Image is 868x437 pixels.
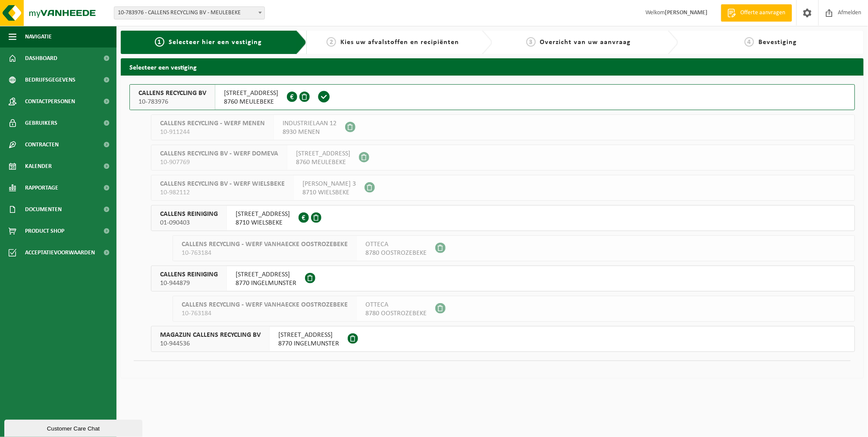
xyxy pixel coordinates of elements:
button: MAGAZIJN CALLENS RECYCLING BV 10-944536 [STREET_ADDRESS]8770 INGELMUNSTER [151,326,855,352]
span: Overzicht van uw aanvraag [540,39,631,46]
span: Dashboard [25,47,57,69]
span: 3 [526,37,536,47]
span: Kalender [25,155,52,177]
span: [STREET_ADDRESS] [296,149,350,158]
span: 4 [745,37,754,47]
span: 10-783976 [138,98,206,106]
span: MAGAZIJN CALLENS RECYCLING BV [160,331,261,339]
span: Selecteer hier een vestiging [169,39,262,46]
span: 10-911244 [160,128,265,136]
span: 10-763184 [182,309,348,318]
span: 8710 WIELSBEKE [302,188,356,197]
span: Product Shop [25,220,64,242]
span: 10-783976 - CALLENS RECYCLING BV - MEULEBEKE [114,7,264,19]
span: 8710 WIELSBEKE [236,218,290,227]
span: Contactpersonen [25,91,75,112]
button: CALLENS REINIGING 01-090403 [STREET_ADDRESS]8710 WIELSBEKE [151,205,855,231]
span: 8760 MEULEBEKE [296,158,350,167]
span: CALLENS RECYCLING - WERF VANHAECKE OOSTROZEBEKE [182,240,348,249]
span: CALLENS REINIGING [160,210,218,218]
span: [STREET_ADDRESS] [236,270,296,279]
span: CALLENS RECYCLING - WERF MENEN [160,119,265,128]
iframe: chat widget [4,418,144,437]
span: [STREET_ADDRESS] [224,89,278,98]
span: Kies uw afvalstoffen en recipiënten [340,39,459,46]
span: Contracten [25,134,59,155]
span: 8930 MENEN [283,128,337,136]
span: 10-907769 [160,158,278,167]
span: [PERSON_NAME] 3 [302,180,356,188]
span: [STREET_ADDRESS] [236,210,290,218]
span: 8780 OOSTROZEBEKE [365,249,427,257]
span: INDUSTRIELAAN 12 [283,119,337,128]
strong: [PERSON_NAME] [665,9,708,16]
span: 10-763184 [182,249,348,257]
span: CALLENS RECYCLING BV - WERF WIELSBEKE [160,180,285,188]
span: OTTECA [365,240,427,249]
a: Offerte aanvragen [721,4,792,22]
span: Navigatie [25,26,52,47]
span: CALLENS RECYCLING - WERF VANHAECKE OOSTROZEBEKE [182,301,348,309]
span: Bevestiging [758,39,797,46]
span: CALLENS REINIGING [160,270,218,279]
button: CALLENS REINIGING 10-944879 [STREET_ADDRESS]8770 INGELMUNSTER [151,266,855,291]
button: CALLENS RECYCLING BV 10-783976 [STREET_ADDRESS]8760 MEULEBEKE [129,84,855,110]
span: Offerte aanvragen [739,9,788,17]
span: 10-944536 [160,339,261,348]
span: Acceptatievoorwaarden [25,242,95,263]
span: 1 [155,37,164,47]
span: 01-090403 [160,218,218,227]
span: CALLENS RECYCLING BV [138,89,206,98]
span: 8770 INGELMUNSTER [278,339,339,348]
span: 10-982112 [160,188,285,197]
span: Bedrijfsgegevens [25,69,75,91]
span: CALLENS RECYCLING BV - WERF DOMEVA [160,149,278,158]
span: Rapportage [25,177,58,199]
span: 10-944879 [160,279,218,288]
span: 2 [327,37,336,47]
span: 8760 MEULEBEKE [224,98,278,106]
span: 10-783976 - CALLENS RECYCLING BV - MEULEBEKE [114,6,265,19]
h2: Selecteer een vestiging [121,58,864,75]
span: 8780 OOSTROZEBEKE [365,309,427,318]
span: 8770 INGELMUNSTER [236,279,296,288]
span: OTTECA [365,301,427,309]
span: Documenten [25,199,62,220]
span: [STREET_ADDRESS] [278,331,339,339]
span: Gebruikers [25,112,57,134]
